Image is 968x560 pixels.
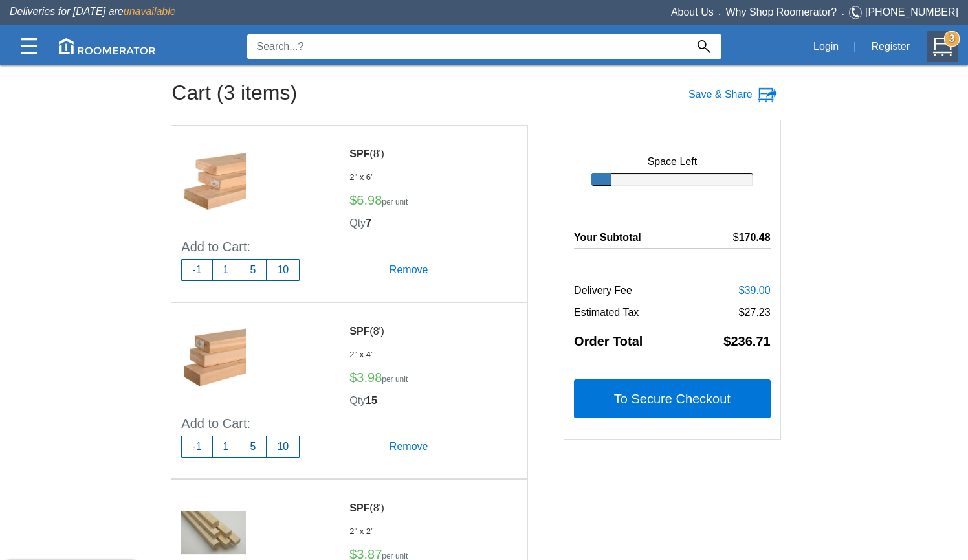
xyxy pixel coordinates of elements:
b: 170.48 [739,232,771,243]
h6: 2" x 6" [349,172,489,188]
label: per unit [382,198,408,207]
span: unavailable [124,6,176,17]
h6: 2" x 2" [349,526,489,542]
label: $ [349,370,357,385]
button: 1 [212,436,240,458]
button: 10 [266,259,300,281]
a: About Us [671,6,714,17]
a: [PHONE_NUMBER] [865,6,958,17]
h5: Remove [379,259,439,281]
label: 8' [349,146,489,167]
button: Login [806,33,846,60]
button: 10 [266,436,300,458]
div: Purchase number [181,259,300,281]
strong: 3 [944,31,960,47]
h5: 3.98 [349,370,489,390]
b: SPF [349,326,369,337]
h5: Add to Cart: [181,240,518,254]
button: To Secure Checkout [574,379,771,418]
label: ) [381,500,384,516]
label: 8' [349,324,489,344]
a: Why Shop Roomerator? [726,6,837,17]
b: SPF [349,502,369,513]
h5: 6.98 [349,193,489,212]
img: roomerator-logo.svg [59,38,156,54]
img: Telephone.svg [849,5,865,21]
label: Save & Share [688,87,753,102]
label: $ [349,193,357,207]
h6: Space Left [591,140,753,168]
button: 5 [239,436,267,458]
img: 11100241_sm.jpg [181,324,246,388]
img: Search_Icon.svg [698,40,710,53]
b: $236.71 [723,334,770,348]
label: ( [369,500,373,516]
h6: Delivery Fee [574,254,771,297]
div: | [846,32,864,61]
h6: 2" x 4" [349,350,489,365]
input: Search...? [247,34,687,59]
label: ) [381,146,384,162]
button: 5 [239,259,267,281]
img: Cart.svg [933,37,952,56]
div: Purchase number [181,436,300,458]
h2: Cart (3 items) [171,82,474,104]
span: Qty [349,218,366,229]
label: 8' [349,500,489,521]
b: 7 [366,218,371,229]
label: ( [369,146,373,162]
label: $39.00 [739,285,771,297]
img: Categories.svg [21,38,37,54]
span: Qty [349,395,366,406]
label: ) [381,324,384,339]
h6: Estimated Tax [574,302,771,324]
button: -1 [181,436,212,458]
button: Register [864,33,917,60]
b: SPF [349,148,369,159]
span: • [714,11,726,17]
b: Your Subtotal [574,232,641,243]
label: $ [733,232,771,243]
b: 15 [366,395,377,406]
span: • [837,11,849,17]
button: 1 [212,259,240,281]
h5: Remove [379,436,439,458]
label: $27.23 [739,307,771,319]
b: Order Total [574,334,643,348]
label: per unit [382,375,408,384]
label: ( [369,324,373,339]
img: Save Cart Image [758,85,777,105]
button: -1 [181,259,212,281]
span: Deliveries for [DATE] are [10,6,176,17]
h5: Add to Cart: [181,416,518,431]
img: 11100251_sm.jpg [181,146,246,211]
